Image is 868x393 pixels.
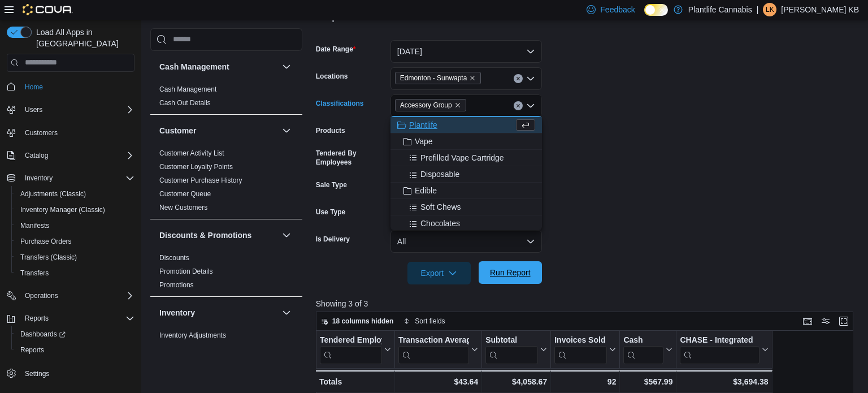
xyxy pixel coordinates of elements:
[32,27,134,49] span: Load All Apps in [GEOGRAPHIC_DATA]
[20,205,105,214] span: Inventory Manager (Classic)
[554,335,607,346] div: Invoices Sold
[390,183,542,199] button: Edible
[16,219,134,232] span: Manifests
[159,149,224,157] a: Customer Activity List
[159,331,226,339] a: Inventory Adjustments
[415,136,433,147] span: Vape
[526,74,535,83] button: Open list of options
[11,342,139,358] button: Reports
[801,314,814,328] button: Keyboard shortcuts
[398,335,469,346] div: Transaction Average
[16,187,134,201] span: Adjustments (Classic)
[11,326,139,342] a: Dashboards
[20,103,47,116] button: Users
[623,335,672,364] button: Cash
[316,314,398,328] button: 18 columns hidden
[20,149,134,162] span: Catalog
[680,335,759,364] div: CHASE - Integrated
[16,327,70,341] a: Dashboards
[25,369,49,378] span: Settings
[316,72,348,81] label: Locations
[2,79,139,95] button: Home
[400,72,467,84] span: Edmonton - Sunwapta
[159,190,211,198] a: Customer Queue
[20,80,47,94] a: Home
[514,101,523,110] button: Clear input
[159,125,277,136] button: Customer
[469,75,476,81] button: Remove Edmonton - Sunwapta from selection in this group
[159,204,207,211] a: New Customers
[159,307,195,318] h3: Inventory
[554,375,616,388] div: 92
[20,126,62,140] a: Customers
[20,189,86,198] span: Adjustments (Classic)
[407,262,471,284] button: Export
[623,335,663,346] div: Cash
[420,218,460,229] span: Chocolates
[20,171,134,185] span: Inventory
[514,74,523,83] button: Clear input
[159,307,277,318] button: Inventory
[454,102,461,109] button: Remove Accessory Group from selection in this group
[11,249,139,265] button: Transfers (Classic)
[409,119,437,131] span: Plantlife
[159,230,251,241] h3: Discounts & Promotions
[316,208,345,217] label: Use Type
[23,4,73,15] img: Cova
[819,314,832,328] button: Display options
[159,176,242,185] span: Customer Purchase History
[159,281,194,289] a: Promotions
[415,317,445,326] span: Sort fields
[20,171,57,185] button: Inventory
[25,291,58,300] span: Operations
[2,288,139,304] button: Operations
[159,61,277,72] button: Cash Management
[390,166,542,183] button: Disposable
[319,375,391,388] div: Totals
[479,261,542,284] button: Run Report
[2,102,139,118] button: Users
[485,375,547,388] div: $4,058.67
[16,187,90,201] a: Adjustments (Classic)
[11,265,139,281] button: Transfers
[398,335,478,364] button: Transaction Average
[159,331,226,340] span: Inventory Adjustments
[20,221,49,230] span: Manifests
[680,335,759,346] div: CHASE - Integrated
[159,163,233,171] a: Customer Loyalty Points
[320,335,391,364] button: Tendered Employee
[25,83,43,92] span: Home
[20,289,63,303] button: Operations
[320,335,382,346] div: Tendered Employee
[20,126,134,140] span: Customers
[485,335,538,346] div: Subtotal
[159,253,189,262] span: Discounts
[399,314,449,328] button: Sort fields
[280,228,293,242] button: Discounts & Promotions
[316,45,356,54] label: Date Range
[623,375,672,388] div: $567.99
[159,203,207,212] span: New Customers
[280,306,293,319] button: Inventory
[316,149,386,167] label: Tendered By Employees
[16,203,110,217] a: Inventory Manager (Classic)
[16,251,81,264] a: Transfers (Classic)
[2,148,139,163] button: Catalog
[644,4,668,16] input: Dark Mode
[623,335,663,364] div: Cash
[680,335,768,364] button: CHASE - Integrated
[526,101,535,110] button: Close list of options
[763,3,776,16] div: Liam KB
[25,174,53,183] span: Inventory
[159,149,224,158] span: Customer Activity List
[159,125,196,136] h3: Customer
[485,335,538,364] div: Subtotal
[420,169,459,180] span: Disposable
[390,133,542,150] button: Vape
[20,253,77,262] span: Transfers (Classic)
[159,189,211,198] span: Customer Queue
[2,124,139,141] button: Customers
[16,203,134,217] span: Inventory Manager (Classic)
[398,375,478,388] div: $43.64
[159,267,213,275] a: Promotion Details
